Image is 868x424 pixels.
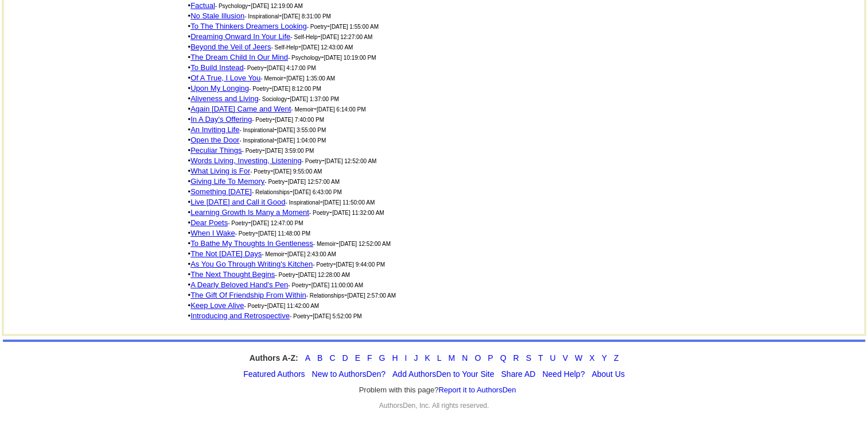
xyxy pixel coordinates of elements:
font: [DATE] 12:43:00 AM [301,44,353,51]
font: [DATE] 7:40:00 PM [275,117,324,123]
font: • [188,84,249,92]
font: • [188,270,275,279]
font: • [188,146,242,155]
font: [DATE] 11:48:00 PM [258,230,310,237]
a: Of A True, I Love You [190,74,260,82]
a: Beyond the Veil of Jeers [190,43,271,51]
font: • [188,94,259,103]
a: S [526,353,531,363]
div: AuthorsDen, Inc. All rights reserved. [3,402,865,410]
font: - Poetry [249,86,269,92]
a: Keep Love Alive [190,301,244,310]
font: [DATE] 1:04:00 PM [277,137,326,144]
font: - Poetry [244,65,264,71]
font: - Poetry [309,210,329,216]
a: Q [500,353,507,363]
font: - Inspirational [285,199,320,206]
a: Peculiar Things [190,146,242,155]
font: - Poetry [313,261,333,268]
a: E [355,353,360,363]
a: Again [DATE] Came and Went [190,105,291,113]
a: Need Help? [542,369,585,379]
font: - Relationships [252,189,290,195]
font: • [188,239,313,248]
a: A Dearly Beloved Hand's Pen [190,280,288,289]
a: J [414,353,418,363]
font: • [188,280,289,289]
a: A [305,353,310,363]
a: H [392,353,398,363]
a: What Living is For [190,167,250,175]
a: Report it to AuthorsDen [438,386,516,394]
a: K [425,353,430,363]
font: - Poetry [252,117,272,123]
font: • [188,249,262,258]
font: - Poetry [228,220,248,226]
a: R [513,353,519,363]
font: - Memoir [262,251,284,257]
font: • [188,291,306,299]
font: [DATE] 6:43:00 PM [293,189,341,195]
font: [DATE] 11:00:00 AM [312,282,363,288]
a: Live [DATE] and Call it Good [190,198,285,206]
font: • [188,105,291,113]
a: Y [602,353,607,363]
a: B [317,353,322,363]
font: • [188,311,290,320]
a: V [563,353,568,363]
font: - Memoir [291,106,313,113]
font: Problem with this page? [359,386,516,395]
font: • [188,53,288,61]
font: [DATE] 11:42:00 AM [267,303,319,309]
a: Add AuthorsDen to Your Site [392,369,494,379]
a: When I Wake [190,229,235,237]
a: Words Living, Investing, Listening [190,156,301,165]
font: - Poetry [235,230,255,237]
a: As You Go Through Writing's Kitchen [190,260,313,268]
a: G [379,353,385,363]
a: The Not [DATE] Days [190,249,262,258]
a: Introducing and Retrospective [190,311,290,320]
font: [DATE] 2:43:00 AM [287,251,336,257]
font: • [188,115,252,124]
font: [DATE] 12:47:00 PM [251,220,303,226]
font: • [188,43,271,51]
a: I [404,353,407,363]
a: Share AD [501,369,535,379]
a: T [538,353,543,363]
font: • [188,260,313,268]
font: • [188,198,286,206]
font: - Self-Help [271,44,298,51]
a: Learning Growth Is Many a Moment [190,208,309,217]
font: - Poetry [302,158,322,164]
font: [DATE] 1:37:00 PM [290,96,338,102]
a: Z [614,353,619,363]
a: New to AuthorsDen? [312,369,386,379]
a: Featured Authors [243,369,305,379]
font: • [188,156,302,165]
font: • [188,11,245,20]
font: - Poetry [250,168,270,175]
a: F [367,353,372,363]
font: • [188,177,265,186]
font: [DATE] 11:50:00 AM [323,199,375,206]
a: Aliveness and Living [190,94,259,103]
font: [DATE] 6:14:00 PM [317,106,365,113]
a: Open the Door [190,136,239,144]
a: U [550,353,555,363]
font: - Memoir [313,241,336,247]
font: • [188,22,307,30]
a: Upon My Longing [190,84,249,92]
font: - Poetry [264,179,285,185]
a: The Dream Child In Our Mind [190,53,288,61]
font: • [188,136,240,144]
font: [DATE] 5:52:00 PM [313,313,361,319]
a: O [474,353,481,363]
font: [DATE] 3:55:00 PM [277,127,326,133]
a: Dreaming Onward In Your Life [190,32,290,41]
font: [DATE] 11:32:00 AM [332,210,384,216]
font: • [188,167,251,175]
a: D [342,353,348,363]
font: [DATE] 1:55:00 AM [330,24,379,30]
a: An Inviting Life [190,125,239,134]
